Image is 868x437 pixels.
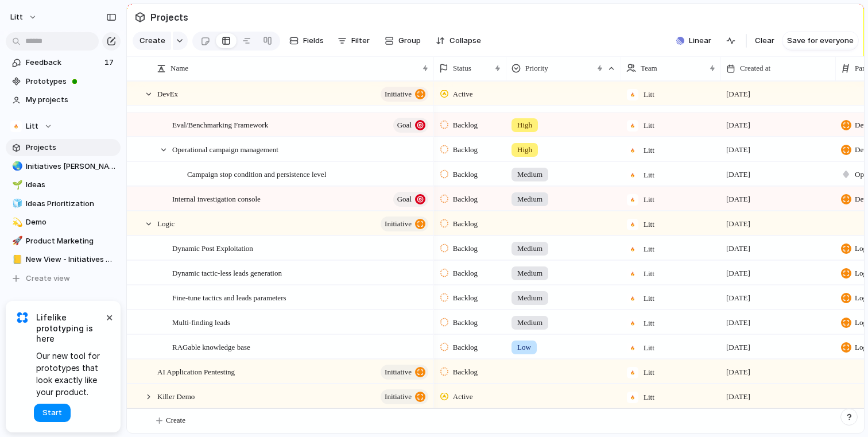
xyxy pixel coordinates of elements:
span: Backlog [453,169,478,180]
span: Backlog [453,292,478,304]
span: Litt [10,11,23,23]
span: Filter [351,35,370,47]
span: Create [166,415,185,426]
button: Start [34,404,71,422]
span: Demo [26,216,117,228]
span: DevEx [157,87,178,100]
span: 17 [104,57,116,68]
span: Dynamic Post Exploitation [172,241,253,254]
span: Projects [148,7,191,28]
span: Save for everyone [787,35,854,47]
span: Prototypes [26,76,117,87]
span: Litt [644,342,654,354]
span: Backlog [453,218,478,230]
a: 🌱Ideas [6,176,121,194]
div: 🧊 [12,197,20,210]
span: Litt [644,268,654,280]
span: Litt [644,243,654,255]
span: initiative [385,86,412,102]
span: Litt [644,169,654,181]
span: initiative [385,216,412,232]
button: Litt [5,8,43,26]
span: Litt [26,121,38,132]
button: initiative [381,389,428,404]
span: RAGable knowledge base [172,340,250,353]
div: 🧊Ideas Prioritization [6,195,121,212]
span: Litt [644,194,654,206]
a: Prototypes [6,73,121,90]
span: [DATE] [726,194,750,205]
span: Team [641,63,657,74]
span: [DATE] [726,119,750,131]
span: Status [453,63,471,74]
span: Campaign stop condition and persistence level [187,167,326,180]
button: 🚀 [10,235,22,247]
span: Litt [644,367,654,378]
span: [DATE] [726,342,750,353]
button: Save for everyone [782,32,858,50]
span: Created at [740,63,770,74]
span: Litt [644,120,654,132]
button: 💫 [10,216,22,228]
span: [DATE] [726,292,750,304]
span: Backlog [453,366,478,378]
span: [DATE] [726,144,750,156]
span: Killer Demo [157,389,195,403]
span: Litt [644,89,654,100]
button: initiative [381,87,428,102]
span: Create [139,35,165,47]
button: 🌏 [10,161,22,172]
div: 📒 [12,253,20,266]
span: Fine-tune tactics and leads parameters [172,291,286,304]
span: Priority [525,63,548,74]
span: Eval/Benchmarking Framework [172,118,268,131]
span: Initiatives [PERSON_NAME] [26,161,117,172]
a: 🌏Initiatives [PERSON_NAME] [6,158,121,175]
span: Dynamic tactic-less leads generation [172,266,282,279]
span: Litt [644,318,654,329]
span: Medium [517,243,542,254]
span: Backlog [453,317,478,328]
span: Product Marketing [26,235,117,247]
button: Clear [750,32,779,50]
span: My projects [26,94,117,106]
span: [DATE] [726,366,750,378]
div: 📒New View - Initiatives and Goals [6,251,121,268]
span: Lifelike prototyping is here [36,312,103,344]
button: Dismiss [102,310,116,324]
span: initiative [385,389,412,405]
button: 🧊 [10,198,22,210]
div: 💫Demo [6,214,121,231]
button: Linear [672,32,716,49]
div: 🌏 [12,160,20,173]
span: Operational campaign management [172,142,278,156]
a: 🚀Product Marketing [6,233,121,250]
span: Litt [644,145,654,156]
span: [DATE] [726,169,750,180]
span: Medium [517,268,542,279]
span: Start [42,407,62,419]
span: High [517,144,532,156]
span: Medium [517,317,542,328]
span: Backlog [453,342,478,353]
span: Ideas Prioritization [26,198,117,210]
span: Logic [157,216,175,230]
a: Projects [6,139,121,156]
button: Litt [6,118,121,135]
span: Ideas [26,179,117,191]
span: Group [398,35,421,47]
button: Fields [285,32,328,50]
a: My projects [6,91,121,109]
span: Medium [517,292,542,304]
span: Litt [644,219,654,230]
span: [DATE] [726,88,750,100]
button: Group [379,32,427,50]
button: Goal [393,192,428,207]
button: 📒 [10,254,22,265]
span: Backlog [453,243,478,254]
span: Goal [397,191,412,207]
span: Litt [644,293,654,304]
span: Medium [517,169,542,180]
